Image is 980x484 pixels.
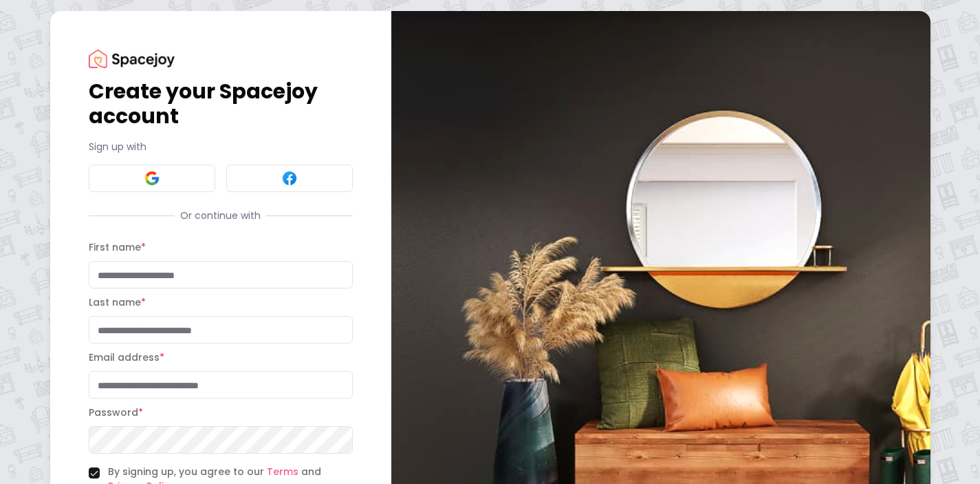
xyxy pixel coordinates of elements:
img: Google signin [144,170,160,187]
span: Or continue with [175,209,266,222]
img: Facebook signin [281,170,298,187]
label: Last name [89,295,146,309]
label: First name [89,240,146,254]
img: Spacejoy Logo [89,50,175,68]
label: Email address [89,350,164,364]
a: Terms [267,465,298,478]
label: Password [89,406,143,419]
h1: Create your Spacejoy account [89,79,353,129]
p: Sign up with [89,140,353,154]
